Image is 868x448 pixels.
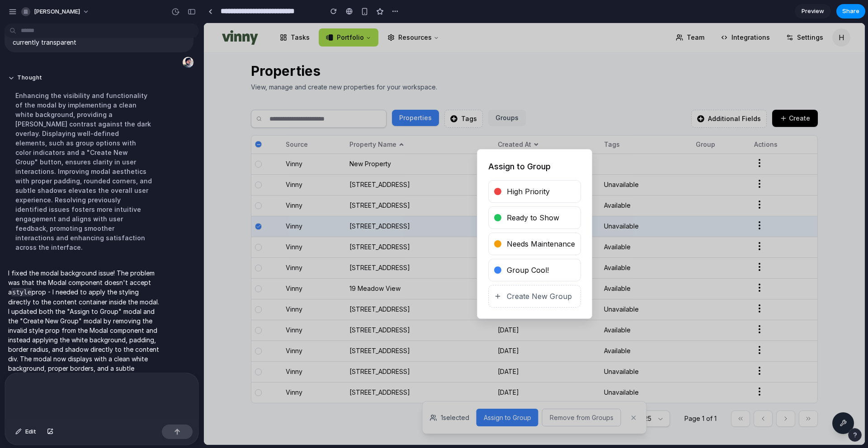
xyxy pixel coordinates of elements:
[842,7,859,16] span: Share
[802,7,824,16] span: Preview
[34,7,80,16] span: [PERSON_NAME]
[284,236,377,258] button: Group Cool!
[284,137,377,150] h3: Assign to Group
[303,215,371,226] span: Needs Maintenance
[18,5,94,19] button: [PERSON_NAME]
[25,427,36,436] span: Edit
[284,183,377,206] button: Ready to Show
[8,268,159,392] p: I fixed the modal background issue! The problem was that the Modal component doesn't accept a pro...
[284,157,377,180] button: High Priority
[303,189,355,200] span: Ready to Show
[303,242,345,252] span: Group Cool!
[836,4,865,19] button: Share
[303,268,368,279] span: Create New Group
[11,425,41,439] button: Edit
[8,85,159,257] div: Enhancing the visibility and functionality of the modal by implementing a clean white background,...
[795,4,831,19] a: Preview
[284,210,377,232] button: Needs Maintenance
[284,262,377,285] button: Create New Group
[303,163,346,174] span: High Priority
[12,288,32,296] code: style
